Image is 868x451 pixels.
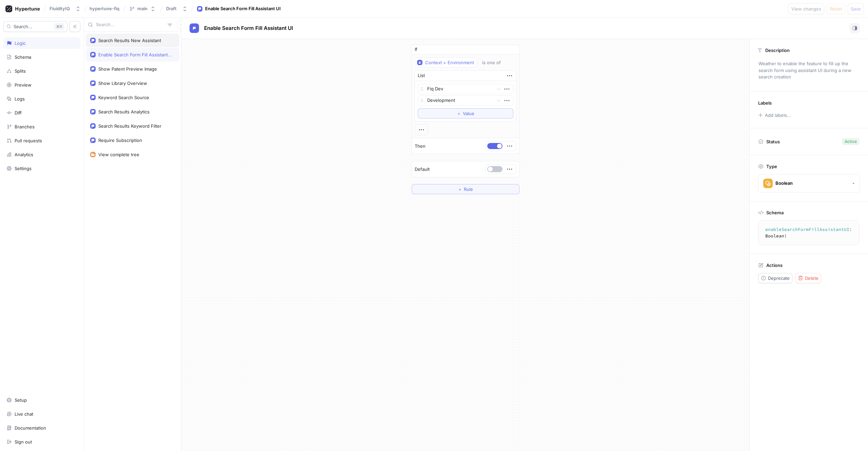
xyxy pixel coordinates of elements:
div: View complete tree [98,152,139,157]
p: Status [766,137,780,146]
span: Deprecate [768,276,790,280]
div: Sign out [15,439,32,445]
div: Live chat [15,411,33,417]
span: Delete [805,276,818,280]
div: Branches [15,124,35,129]
span: Value [463,111,474,115]
span: View changes [791,7,821,11]
button: FluidityIQ [47,3,83,14]
span: ＋ [457,111,461,115]
p: Labels [758,100,772,106]
button: View changes [788,3,824,14]
span: Rule [464,187,473,191]
button: main [126,3,158,14]
button: ＋Rule [412,184,519,194]
div: Context > Environment [425,60,474,66]
div: Show Patent Preview Image [98,66,157,72]
input: Search... [96,21,165,28]
p: Type [766,164,777,169]
div: Draft [166,6,177,12]
div: Require Subscription [98,138,142,143]
span: Search... [14,24,32,29]
button: Add labels... [756,111,793,120]
div: Logic [15,40,26,46]
p: Actions [766,263,783,268]
div: Settings [15,166,32,171]
button: Deprecate [758,273,792,283]
div: Search Results Keyword Filter [98,123,161,129]
div: List [418,72,425,79]
div: Show Library Overview [98,80,147,86]
p: Description [765,48,790,53]
div: Analytics [15,152,33,157]
button: Delete [795,273,821,283]
div: main [137,6,147,12]
p: Schema [766,210,784,215]
button: Search...K [3,21,67,32]
button: ＋Value [418,108,513,119]
div: Preview [15,82,32,88]
p: Weather to enable the feature to fill up the search form using assistant UI during a new search c... [755,58,862,83]
button: Reset [827,3,845,14]
span: Enable Search Form Fill Assistant UI [204,25,293,31]
div: Search Results Analytics [98,109,150,114]
div: Search Results New Assistant [98,38,161,43]
div: Enable Search Form Fill Assistant UI [98,52,172,57]
span: hypertune-fiq [90,6,119,11]
span: Save [851,7,861,11]
button: Context > Environment [415,57,477,68]
div: Splits [15,68,26,74]
div: Documentation [15,425,46,431]
button: Save [848,3,864,14]
button: is one of [479,57,511,68]
span: ＋ [458,187,462,191]
p: Default [415,166,430,173]
div: Keyword Search Source [98,95,149,100]
div: FluidityIQ [50,6,70,12]
div: Boolean [775,180,793,186]
p: If [415,46,417,53]
div: is one of [482,60,501,66]
div: Schema [15,54,31,60]
span: Reset [830,7,842,11]
p: Then [415,143,426,150]
div: Logs [15,96,25,102]
div: Active [845,139,857,145]
div: Diff [15,110,22,115]
button: Boolean [758,174,860,193]
div: Enable Search Form Fill Assistant UI [205,5,281,12]
a: Documentation [3,422,80,434]
div: K [54,23,64,30]
div: Setup [15,397,27,403]
button: Draft [163,3,190,14]
div: Pull requests [15,138,42,143]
